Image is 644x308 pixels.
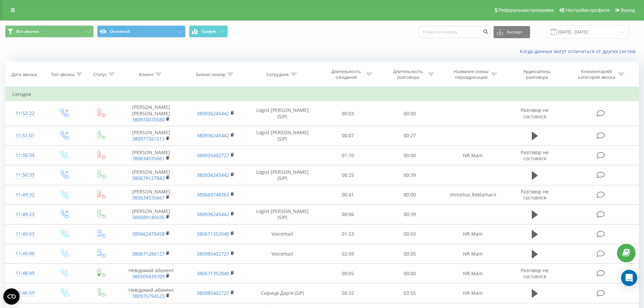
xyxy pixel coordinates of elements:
[12,267,38,280] div: 11:48:49
[119,101,183,126] td: [PERSON_NAME] [PERSON_NAME]
[12,247,38,260] div: 11:49:00
[51,72,74,77] div: Тип звонка
[248,244,317,264] td: Voicemail
[317,205,379,224] td: 00:06
[317,244,379,264] td: 02:09
[328,69,364,80] div: Длительность ожидания
[317,283,379,303] td: 00:32
[12,168,38,182] div: 11:50:33
[12,228,38,241] div: 11:49:03
[197,152,229,159] a: 380935402727
[196,72,225,77] div: Бизнес номер
[379,165,441,185] td: 00:39
[248,224,317,244] td: Voicemail
[521,267,549,280] span: Разговор не состоялся
[248,126,317,145] td: Logist [PERSON_NAME] (SIP)
[139,72,154,77] div: Клиент
[566,7,610,13] span: Настройки профиля
[520,48,639,54] a: Когда данные могут отличаться от других систем
[248,205,317,224] td: Logist [PERSON_NAME] (SIP)
[621,270,637,286] div: Open Intercom Messenger
[521,188,549,201] span: Разговор не состоялся
[317,165,379,185] td: 00:25
[197,231,229,237] a: 380671352040
[317,146,379,165] td: 01:10
[379,264,441,283] td: 00:00
[317,185,379,205] td: 00:41
[93,72,107,77] div: Статус
[132,273,165,280] a: 380509439709
[379,101,441,126] td: 00:00
[197,211,229,217] a: 380936245442
[12,149,38,162] div: 11:50:34
[379,126,441,145] td: 00:27
[521,149,549,162] span: Разговор не состоялся
[440,264,505,283] td: IVR Main
[132,251,165,257] a: 380671286127
[379,244,441,264] td: 00:05
[132,194,165,201] a: 380634535661
[197,290,229,296] a: 380985402727
[12,286,38,300] div: 11:46:59
[317,101,379,126] td: 00:03
[494,26,530,38] button: Экспорт
[189,25,228,38] button: График
[379,283,441,303] td: 03:55
[16,29,39,34] span: Все звонки
[515,69,559,80] div: Аудиозапись разговора
[12,129,38,142] div: 11:51:01
[440,283,505,303] td: IVR Main
[248,101,317,126] td: Logist [PERSON_NAME] (SIP)
[132,231,165,237] a: 380662478458
[119,264,183,283] td: Невідомий абонент
[197,132,229,139] a: 380936245442
[12,208,38,221] div: 11:49:23
[197,270,229,277] a: 380671352040
[390,69,426,80] div: Длительность разговора
[119,185,183,205] td: [PERSON_NAME]
[248,165,317,185] td: Logist [PERSON_NAME] (SIP)
[5,25,94,38] button: Все звонки
[3,288,20,305] button: Open CMP widget
[266,72,289,77] div: Сотрудник
[317,264,379,283] td: 00:05
[419,26,490,38] input: Поиск по номеру
[379,185,441,205] td: 00:00
[11,72,37,77] div: Дата звонка
[621,7,635,13] span: Выход
[119,165,183,185] td: [PERSON_NAME]
[132,116,165,123] a: 380970070580
[197,191,229,198] a: 380669748363
[498,7,554,13] span: Реферальная программа
[440,224,505,244] td: IVR Main
[132,293,165,299] a: 380975794523
[97,25,186,38] button: Основной
[132,214,165,220] a: 380689140595
[248,283,317,303] td: Сириця Дар'я (SIP)
[132,155,165,162] a: 380634535661
[119,205,183,224] td: [PERSON_NAME]
[521,107,549,119] span: Разговор не состоялся
[577,69,617,80] div: Комментарий/категория звонка
[197,110,229,117] a: 380936245442
[119,283,183,303] td: Невідомий абонент
[119,146,183,165] td: [PERSON_NAME]
[201,29,216,34] span: График
[317,126,379,145] td: 00:07
[317,224,379,244] td: 01:53
[119,126,183,145] td: [PERSON_NAME]
[197,172,229,178] a: 380936245442
[440,244,505,264] td: IVR Main
[453,69,489,80] div: Название схемы переадресации
[132,175,165,181] a: 380679127842
[12,107,38,120] div: 11:52:22
[132,136,165,142] a: 380971561511
[440,185,505,205] td: iminetua_Reklamacii
[379,205,441,224] td: 00:39
[440,146,505,165] td: IVR Main
[379,146,441,165] td: 00:00
[197,251,229,257] a: 380985402727
[379,224,441,244] td: 00:03
[5,88,639,101] td: Сегодня
[12,188,38,202] div: 11:49:32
